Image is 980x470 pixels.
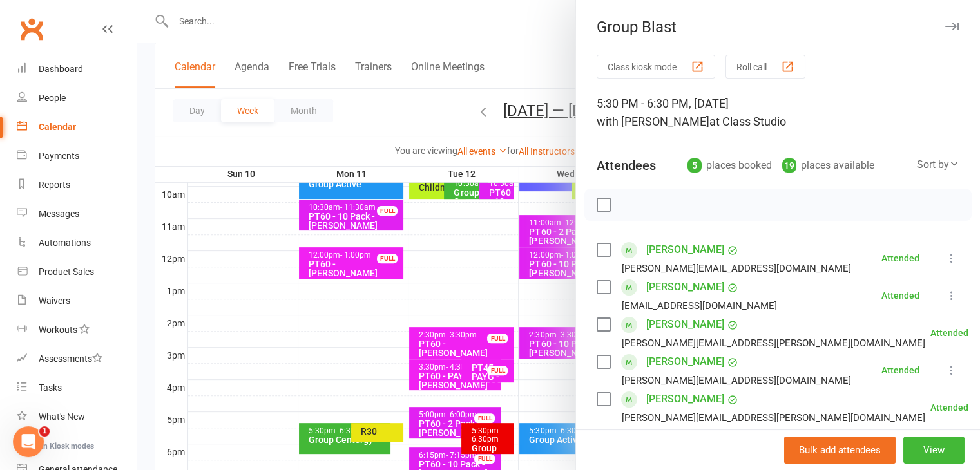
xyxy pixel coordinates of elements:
[39,151,79,161] div: Payments
[39,426,50,437] span: 1
[17,84,136,113] a: People
[782,156,874,174] div: places available
[622,335,925,352] div: [PERSON_NAME][EMAIL_ADDRESS][PERSON_NAME][DOMAIN_NAME]
[622,409,925,426] div: [PERSON_NAME][EMAIL_ADDRESS][PERSON_NAME][DOMAIN_NAME]
[622,260,851,277] div: [PERSON_NAME][EMAIL_ADDRESS][DOMAIN_NAME]
[622,297,777,314] div: [EMAIL_ADDRESS][DOMAIN_NAME]
[646,240,724,260] a: [PERSON_NAME]
[881,366,919,375] div: Attended
[17,229,136,258] a: Automations
[903,437,965,464] button: View
[646,314,724,335] a: [PERSON_NAME]
[39,209,79,219] div: Messages
[709,115,786,128] span: at Class Studio
[13,426,44,457] iframe: Intercom live chat
[576,18,980,36] div: Group Blast
[930,403,968,412] div: Attended
[881,291,919,300] div: Attended
[39,324,77,335] div: Workouts
[646,352,724,372] a: [PERSON_NAME]
[39,180,70,190] div: Reports
[39,122,76,132] div: Calendar
[39,353,102,364] div: Assessments
[17,402,136,431] a: What's New
[39,64,83,74] div: Dashboard
[646,389,724,409] a: [PERSON_NAME]
[17,344,136,373] a: Assessments
[597,55,715,79] button: Class kiosk mode
[39,238,91,248] div: Automations
[784,437,896,464] button: Bulk add attendees
[17,287,136,315] a: Waivers
[597,156,656,174] div: Attendees
[646,277,724,297] a: [PERSON_NAME]
[39,267,94,277] div: Product Sales
[39,382,62,393] div: Tasks
[597,95,959,131] div: 5:30 PM - 6:30 PM, [DATE]
[39,296,70,306] div: Waivers
[17,373,136,402] a: Tasks
[930,328,968,337] div: Attended
[725,55,805,79] button: Roll call
[17,142,136,171] a: Payments
[687,156,772,174] div: places booked
[15,13,48,45] a: Clubworx
[881,254,919,263] div: Attended
[39,93,66,103] div: People
[17,113,136,142] a: Calendar
[17,171,136,200] a: Reports
[17,258,136,287] a: Product Sales
[782,158,796,173] div: 19
[17,55,136,84] a: Dashboard
[17,200,136,229] a: Messages
[687,158,702,173] div: 5
[597,115,709,128] span: with [PERSON_NAME]
[622,372,851,389] div: [PERSON_NAME][EMAIL_ADDRESS][DOMAIN_NAME]
[39,411,85,422] div: What's New
[917,156,959,173] div: Sort by
[17,315,136,344] a: Workouts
